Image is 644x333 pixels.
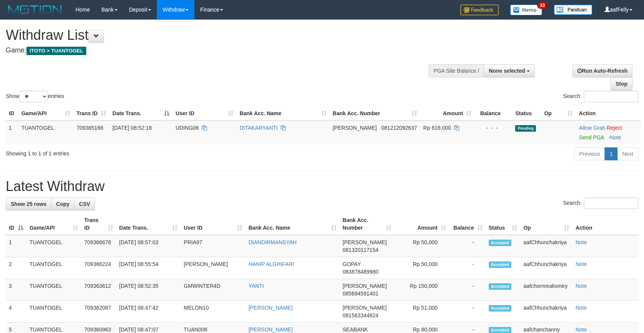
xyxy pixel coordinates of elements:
input: Search: [584,91,638,102]
a: Note [610,134,621,140]
td: [DATE] 08:52:35 [116,279,181,301]
a: [PERSON_NAME] [248,305,292,311]
a: DITAKARYANTI [240,125,278,131]
span: Copy 081320117154 to clipboard [343,247,378,253]
a: Reject [607,125,622,131]
span: · [579,125,606,131]
th: Action [572,213,638,235]
td: 709362087 [81,301,116,323]
th: Op: activate to sort column ascending [541,106,576,121]
td: TUANTOGEL [26,279,81,301]
td: 2 [6,257,26,279]
span: Accepted [489,261,512,268]
span: [PERSON_NAME] [343,239,387,245]
th: ID [6,106,18,121]
span: ITOTO > TUANTOGEL [26,47,86,55]
a: Note [575,239,587,245]
a: Note [575,326,587,333]
input: Search: [584,198,638,209]
a: Next [617,147,638,160]
a: Stop [611,77,632,90]
td: [DATE] 08:57:03 [116,235,181,257]
a: Copy [51,198,74,211]
a: 1 [605,147,618,160]
td: - [449,257,486,279]
th: Trans ID: activate to sort column ascending [81,213,116,235]
td: 1 [6,235,26,257]
span: Copy 081212092637 to clipboard [381,125,417,131]
th: Balance [475,106,512,121]
td: Rp 50,000 [394,235,449,257]
th: Balance: activate to sort column ascending [449,213,486,235]
th: Date Trans.: activate to sort column ascending [116,213,181,235]
span: Copy [56,201,69,207]
span: CSV [79,201,90,207]
th: Game/API: activate to sort column ascending [18,106,74,121]
select: Showentries [19,91,48,102]
td: [PERSON_NAME] [181,257,245,279]
span: Accepted [489,240,512,246]
span: Accepted [489,305,512,312]
th: Action [576,106,641,121]
div: Showing 1 to 1 of 1 entries [6,147,263,157]
th: Bank Acc. Name: activate to sort column ascending [245,213,340,235]
td: 1 [6,121,18,144]
td: · [576,121,641,144]
a: Show 25 rows [6,198,51,211]
td: Rp 50,000 [394,257,449,279]
th: Date Trans.: activate to sort column descending [109,106,172,121]
th: Status [512,106,541,121]
a: DIANDIRMANSYAH [248,239,297,245]
th: Game/API: activate to sort column ascending [26,213,81,235]
th: Amount: activate to sort column ascending [420,106,475,121]
td: aafchornreaksmey [520,279,572,301]
label: Search: [563,198,638,209]
span: 709365166 [76,125,103,131]
h1: Withdraw List [6,28,422,43]
th: User ID: activate to sort column ascending [181,213,245,235]
a: Allow Grab [579,125,605,131]
td: - [449,279,486,301]
span: GOPAY [343,261,361,267]
td: [DATE] 08:55:54 [116,257,181,279]
th: Amount: activate to sort column ascending [394,213,449,235]
span: Accepted [489,283,512,290]
td: - [449,235,486,257]
td: Rp 150,000 [394,279,449,301]
td: [DATE] 08:47:42 [116,301,181,323]
span: Copy 085694591401 to clipboard [343,291,378,297]
span: [PERSON_NAME] [333,125,377,131]
td: Rp 51,000 [394,301,449,323]
td: PRIA97 [181,235,245,257]
td: aafChhunchakriya [520,235,572,257]
a: YANTI [248,283,264,289]
h1: Latest Withdraw [6,179,638,194]
span: [PERSON_NAME] [343,305,387,311]
th: User ID: activate to sort column ascending [172,106,237,121]
img: MOTION_logo.png [6,4,64,15]
td: TUANTOGEL [26,257,81,279]
button: None selected [484,64,535,77]
td: 709366224 [81,257,116,279]
span: Copy 081563344824 to clipboard [343,312,378,318]
td: MELON10 [181,301,245,323]
td: 3 [6,279,26,301]
span: Show 25 rows [11,201,46,207]
th: Trans ID: activate to sort column ascending [73,106,109,121]
span: [PERSON_NAME] [343,283,387,289]
span: Rp 616.000 [423,125,451,131]
th: Op: activate to sort column ascending [520,213,572,235]
td: aafChhunchakriya [520,257,572,279]
a: HANIP ALGHIFARI [248,261,294,267]
a: Note [575,305,587,311]
div: PGA Site Balance / [429,64,484,77]
a: Note [575,261,587,267]
a: Send PGA [579,134,604,140]
a: CSV [74,198,95,211]
td: GMWINTER4D [181,279,245,301]
img: panduan.png [554,5,592,15]
td: aafChhunchakriya [520,301,572,323]
span: UDING06 [176,125,199,131]
span: Copy 083878489980 to clipboard [343,269,378,275]
span: 33 [537,2,547,9]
